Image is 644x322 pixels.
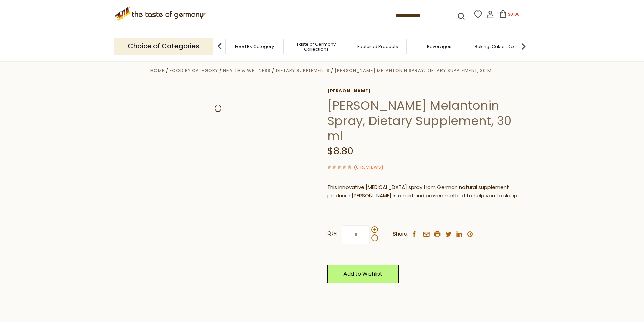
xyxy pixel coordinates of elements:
[327,88,525,94] a: [PERSON_NAME]
[276,67,330,74] a: Dietary Supplements
[150,67,165,74] a: Home
[356,164,381,171] a: 0 Reviews
[427,44,451,49] a: Beverages
[335,67,494,74] a: [PERSON_NAME] Melantonin Spray, Dietary Supplement, 30 ml
[327,265,399,283] a: Add to Wishlist
[517,40,530,53] img: next arrow
[327,229,337,238] strong: Qty:
[170,67,218,74] a: Food By Category
[393,230,408,238] span: Share:
[354,164,383,170] span: ( )
[289,42,343,52] a: Taste of Germany Collections
[327,145,353,158] span: $8.80
[495,10,524,20] button: $0.00
[114,38,213,54] p: Choice of Categories
[327,98,525,144] h1: [PERSON_NAME] Melantonin Spray, Dietary Supplement, 30 ml
[223,67,271,74] a: Health & Wellness
[508,11,520,17] span: $0.00
[235,44,274,49] a: Food By Category
[342,225,370,244] input: Qty:
[213,40,226,53] img: previous arrow
[357,44,398,49] a: Featured Products
[327,183,525,200] p: This innovative [MEDICAL_DATA] spray from German natural supplement producer [PERSON_NAME] is a m...
[475,44,527,49] a: Baking, Cakes, Desserts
